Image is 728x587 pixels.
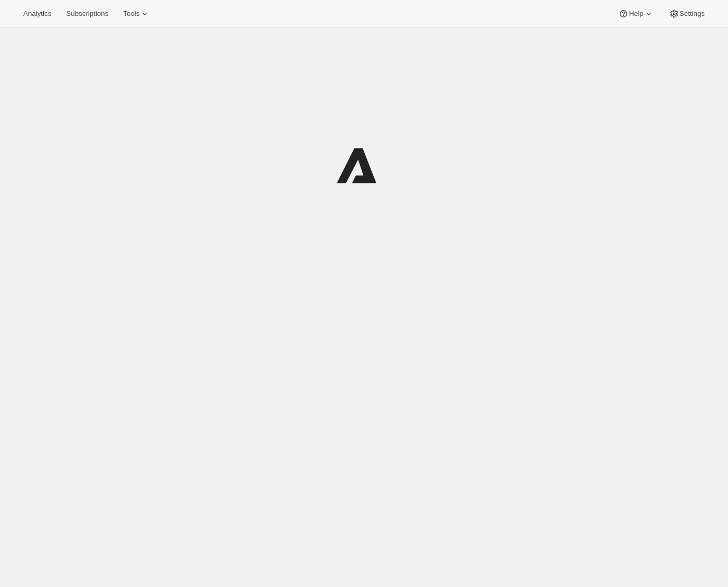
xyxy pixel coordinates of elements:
[60,6,115,21] button: Subscriptions
[629,10,643,18] span: Help
[66,10,108,18] span: Subscriptions
[612,6,660,21] button: Help
[23,10,51,18] span: Analytics
[117,6,156,21] button: Tools
[679,10,705,18] span: Settings
[17,6,58,21] button: Analytics
[663,6,711,21] button: Settings
[123,10,139,18] span: Tools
